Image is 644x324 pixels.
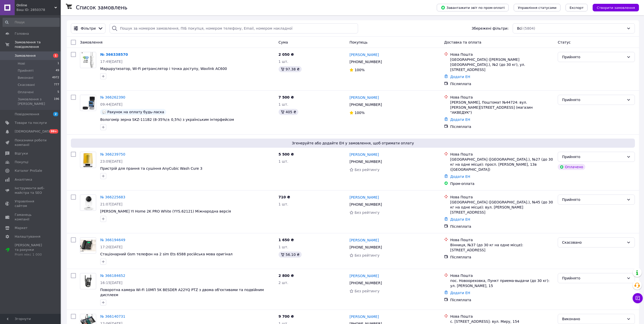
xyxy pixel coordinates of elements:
span: 49 [56,68,59,73]
div: Прийнято [562,97,625,103]
span: Online [16,3,54,8]
span: 17:20[DATE] [100,245,122,249]
span: 777 [54,83,59,87]
span: Рахунок на оплату будь-ласка [107,110,164,114]
a: Додати ЕН [450,291,470,295]
span: [DEMOGRAPHIC_DATA] [15,129,52,134]
div: Вінниця, №37 (до 30 кг на одне місце): [STREET_ADDRESS] [450,242,554,253]
span: 1 шт. [279,102,288,106]
span: Без рейтингу [355,211,380,215]
a: № 366239750 [100,152,125,156]
a: Фото товару [80,52,96,68]
span: Відгуки [15,151,28,156]
span: Аналітика [15,177,32,182]
div: Ваш ID: 2850378 [16,8,61,12]
span: 1 шт. [279,202,288,206]
span: 2 050 ₴ [279,52,294,56]
div: Пром-оплата [450,181,554,186]
span: Маршрутизатор, Wi-Fi ретранслятор і точка доступу, Wavlink AC600 [100,67,227,71]
div: [PHONE_NUMBER] [348,158,383,165]
div: Нова Пошта [450,95,554,100]
span: Оплачені [18,90,34,94]
span: Гаманець компанії [15,213,47,222]
a: Створити замовлення [588,5,639,9]
span: Без рейтингу [355,168,380,172]
a: Вологомір зерна SKZ-111B2 (8-35%/± 0,5%) з українським інтерфейсом [100,118,234,122]
a: [PERSON_NAME] [349,152,379,157]
span: Управління статусами [518,6,556,10]
a: Фото товару [80,95,96,111]
span: 5 [57,90,59,94]
div: [PHONE_NUMBER] [348,244,383,251]
span: 99+ [49,129,58,134]
img: Фото товару [82,52,95,68]
a: [PERSON_NAME] YI Home 2K PRO White (YYS.62121) Міжнародна версія [100,209,231,213]
span: Експорт [570,6,584,10]
span: Інструменти веб-майстра та SEO [15,186,47,195]
div: Післяплата [450,255,554,260]
a: Додати ЕН [450,175,470,179]
span: 09:44[DATE] [100,102,122,106]
span: 21:07[DATE] [100,202,122,206]
span: Замовлення [80,40,102,44]
span: 23:09[DATE] [100,159,122,163]
button: Завантажити звіт по пром-оплаті [437,4,509,11]
button: Управління статусами [514,4,560,11]
img: Фото товару [80,95,96,111]
span: Створити замовлення [597,6,635,10]
span: [PERSON_NAME] та рахунки [15,243,47,257]
div: Післяплата [450,224,554,229]
div: [PHONE_NUMBER] [348,279,383,287]
div: Прийнято [562,154,625,160]
div: Післяплата [450,297,554,302]
div: [PHONE_NUMBER] [348,201,383,208]
button: Створити замовлення [593,4,639,11]
span: Повідомлення [15,112,39,117]
span: Каталог ProSale [15,168,42,173]
span: 1 [53,53,58,58]
span: (5804) [523,26,535,30]
div: Нова Пошта [450,314,554,319]
div: [PHONE_NUMBER] [348,101,383,108]
button: Чат з покупцем [633,293,643,303]
div: с. [STREET_ADDRESS]: вул. Миру, 154 [450,319,554,324]
span: Завантажити звіт по пром-оплаті [441,5,505,10]
h1: Список замовлень [76,5,127,11]
span: 100% [355,111,365,115]
a: № 366262390 [100,95,125,99]
a: Фото товару [80,273,96,289]
span: Прийняті [18,68,33,73]
span: Фільтри [81,26,96,31]
a: Додати ЕН [450,75,470,79]
span: Покупець [349,40,367,44]
a: [PERSON_NAME] [349,95,379,100]
div: Післяплата [450,81,554,86]
span: Товари та послуги [15,121,47,125]
span: Поворотна камера Wi-Fi 10МП 5K BESDER A22YQ PTZ з двома об'єктивами та подвійним дисплеєм [100,288,264,297]
div: Нова Пошта [450,273,554,278]
span: Без рейтингу [355,289,380,293]
span: 1 шт. [279,245,288,249]
div: 405 ₴ [279,109,298,115]
a: Додати ЕН [450,217,470,221]
a: № 366140731 [100,314,125,318]
a: Фото товару [80,237,96,254]
span: 1 [57,61,59,66]
div: Prom мікс 1 000 [15,252,47,257]
span: Пристрій для прання та сушіння AnyCubic Wash Cure 3 [100,166,202,170]
div: 97.38 ₴ [279,66,302,72]
span: 100% [355,68,365,72]
input: Пошук [3,18,60,27]
span: 16:15[DATE] [100,281,122,285]
span: Доставка та оплата [444,40,481,44]
span: Нові [18,61,25,66]
span: 7 500 ₴ [279,95,294,99]
a: [PERSON_NAME] [349,238,379,243]
span: 4972 [52,75,59,80]
span: 196 [54,97,59,106]
div: пос. Новоореховка, Пункт приема-выдачи (до 30 кг): ул. [PERSON_NAME], 15 [450,278,554,288]
div: Прийнято [562,275,625,281]
span: Без рейтингу [355,253,380,257]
